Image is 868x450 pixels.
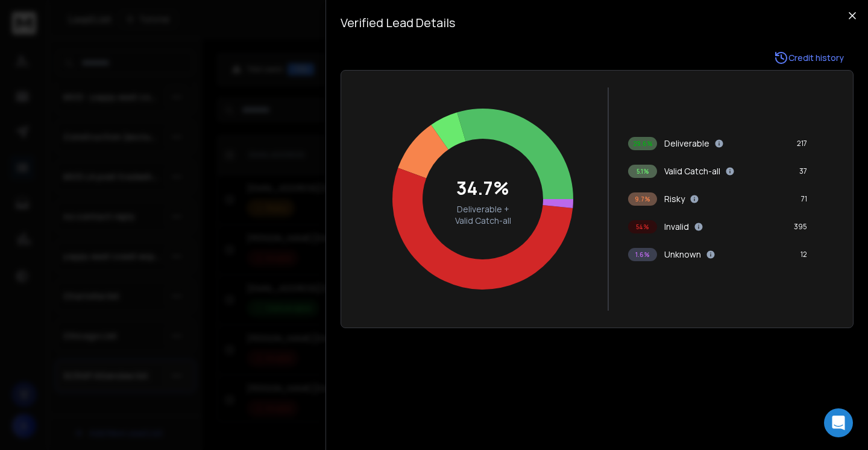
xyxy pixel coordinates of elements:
div: Open Intercom Messenger [824,408,853,437]
p: 37 [799,166,807,176]
text: Valid Catch-all [455,215,511,226]
p: 9.7 % [635,194,650,204]
p: Risky [664,193,685,205]
p: 29.6 % [633,139,653,148]
p: 217 [797,139,807,148]
text: 34.7 % [456,176,509,200]
p: Deliverable [664,138,709,150]
text: Deliverable + [457,203,509,215]
h3: Verified Lead Details [341,14,854,31]
p: Invalid [664,221,689,233]
p: 12 [800,250,807,259]
p: 71 [801,194,807,204]
p: Unknown [664,249,701,261]
p: 395 [794,222,807,232]
a: Credit history [764,46,854,70]
p: 5.1 % [637,166,649,176]
p: 1.6 % [635,250,650,259]
p: 54 % [636,222,649,232]
p: Valid Catch-all [664,165,720,177]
